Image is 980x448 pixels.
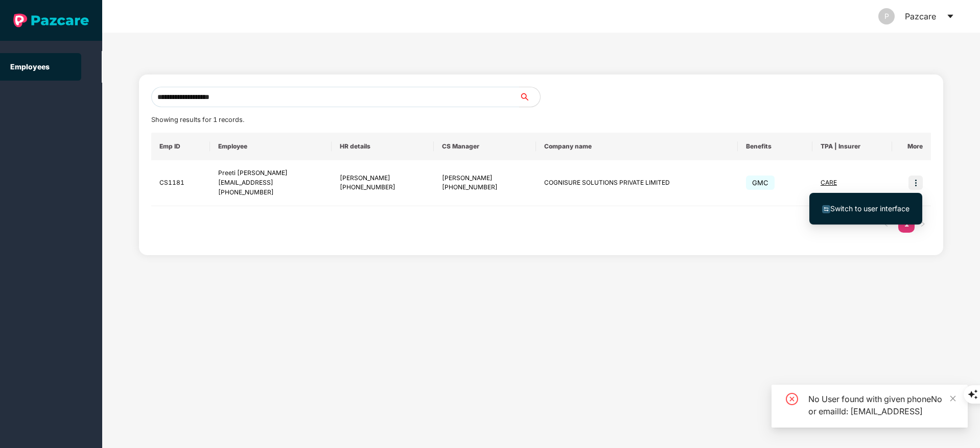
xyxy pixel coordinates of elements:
div: [PERSON_NAME] [340,173,426,183]
td: COGNISURE SOLUTIONS PRIVATE LIMITED [536,160,738,206]
span: Showing results for 1 records. [151,116,244,123]
button: right [915,216,931,233]
div: [PHONE_NUMBER] [442,183,528,192]
span: right [920,221,926,227]
th: TPA | Insurer [812,133,892,160]
span: caret-down [946,12,954,20]
th: Company name [536,133,738,160]
span: Switch to user interface [830,204,909,213]
div: [PERSON_NAME] [442,173,528,183]
th: CS Manager [434,133,536,160]
span: close-circle [786,393,798,405]
div: [PHONE_NUMBER] [340,183,426,192]
span: P [884,8,889,24]
img: svg+xml;base64,PHN2ZyB4bWxucz0iaHR0cDovL3d3dy53My5vcmcvMjAwMC9zdmciIHdpZHRoPSIxNiIgaGVpZ2h0PSIxNi... [822,205,830,213]
span: CARE [821,179,837,186]
li: Next Page [915,216,931,233]
th: Emp ID [151,133,210,160]
td: CS1181 [151,160,210,206]
th: Employee [210,133,332,160]
th: HR details [332,133,434,160]
div: Preeti [PERSON_NAME] [218,168,323,178]
span: search [519,93,540,101]
button: search [519,87,541,107]
span: close [949,395,956,402]
span: GMC [746,176,775,190]
th: More [892,133,931,160]
img: icon [908,176,923,190]
div: [EMAIL_ADDRESS] [218,178,323,188]
th: Benefits [738,133,812,160]
a: Employees [10,62,50,71]
div: No User found with given phoneNo or emailId: [EMAIL_ADDRESS] [808,393,955,417]
div: [PHONE_NUMBER] [218,188,323,197]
